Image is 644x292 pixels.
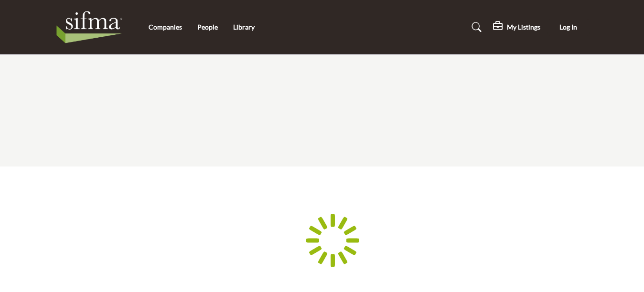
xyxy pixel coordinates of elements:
[55,8,129,46] img: Site Logo
[197,23,218,31] a: People
[507,23,540,31] h5: My Listings
[233,23,255,31] a: Library
[462,20,488,35] a: Search
[559,23,577,31] span: Log In
[493,21,540,33] div: My Listings
[149,23,182,31] a: Companies
[547,19,590,36] button: Log In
